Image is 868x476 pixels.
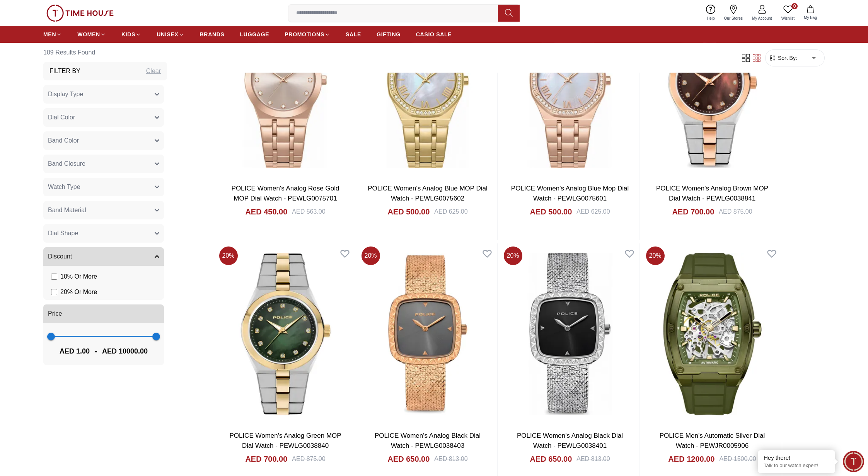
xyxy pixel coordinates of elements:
[48,159,85,168] span: Band Closure
[530,206,572,217] h4: AED 500.00
[375,432,481,449] a: POLICE Women's Analog Black Dial Watch - PEWLG0038403
[791,3,798,9] span: 0
[719,207,752,216] div: AED 875.00
[416,27,452,41] a: CASIO SALE
[702,3,720,23] a: Help
[77,31,100,38] span: WOMEN
[48,90,83,99] span: Display Type
[121,31,135,38] span: KIDS
[200,31,225,38] span: BRANDS
[777,3,799,23] a: 0Wishlist
[51,274,57,280] input: 10% Or More
[776,54,797,62] span: Sort By:
[434,207,467,216] div: AED 625.00
[656,185,768,202] a: POLICE Women's Analog Brown MOP Dial Watch - PEWLG0038841
[387,206,430,217] h4: AED 500.00
[60,346,90,357] span: AED 1.00
[77,27,106,41] a: WOMEN
[377,27,401,41] a: GIFTING
[576,454,610,464] div: AED 813.00
[778,15,798,21] span: Wishlist
[229,432,341,449] a: POLICE Women's Analog Green MOP Dial Watch - PEWLG0038840
[48,182,80,192] span: Watch Type
[285,27,330,41] a: PROMOTIONS
[240,31,269,38] span: LUGGAGE
[660,432,765,449] a: POLICE Men's Automatic Silver Dial Watch - PEWJR0005906
[48,206,86,215] span: Band Material
[43,224,164,243] button: Dial Shape
[43,304,164,323] button: Price
[720,3,747,23] a: Our Stores
[501,243,639,425] img: POLICE Women's Analog Black Dial Watch - PEWLG0038401
[43,131,164,150] button: Band Color
[368,185,488,202] a: POLICE Women's Analog Blue MOP Dial Watch - PEWLG0075602
[764,454,829,462] div: Hey there!
[764,462,829,469] p: Talk to our watch expert!
[646,246,665,265] span: 20 %
[292,207,325,216] div: AED 563.00
[643,243,782,425] img: POLICE Men's Automatic Silver Dial Watch - PEWJR0005906
[102,346,148,357] span: AED 10000.00
[668,454,715,464] h4: AED 1200.00
[530,454,572,464] h4: AED 650.00
[48,309,62,318] span: Price
[801,15,820,20] span: My Bag
[346,31,361,38] span: SALE
[51,289,57,295] input: 20% Or More
[146,66,161,76] div: Clear
[200,27,225,41] a: BRANDS
[43,43,167,62] h6: 109 Results Found
[46,5,114,22] img: ...
[43,108,164,127] button: Dial Color
[769,54,797,62] button: Sort By:
[43,201,164,219] button: Band Material
[504,246,522,265] span: 20 %
[49,66,80,76] h3: Filter By
[90,345,102,357] span: -
[799,4,822,22] button: My Bag
[157,27,184,41] a: UNISEX
[216,243,355,425] img: POLICE Women's Analog Green MOP Dial Watch - PEWLG0038840
[362,246,380,265] span: 20 %
[43,27,62,41] a: MEN
[719,454,756,464] div: AED 1500.00
[43,85,164,104] button: Display Type
[157,31,178,38] span: UNISEX
[48,136,79,145] span: Band Color
[377,31,401,38] span: GIFTING
[511,185,629,202] a: POLICE Women's Analog Blue Mop Dial Watch - PEWLG0075601
[292,454,325,464] div: AED 875.00
[48,252,72,261] span: Discount
[219,246,238,265] span: 20 %
[43,155,164,173] button: Band Closure
[358,243,497,425] img: POLICE Women's Analog Black Dial Watch - PEWLG0038403
[346,27,361,41] a: SALE
[387,454,430,464] h4: AED 650.00
[60,287,97,297] span: 20 % Or More
[245,206,287,217] h4: AED 450.00
[43,247,164,266] button: Discount
[434,454,467,464] div: AED 813.00
[721,15,746,21] span: Our Stores
[43,31,56,38] span: MEN
[43,178,164,196] button: Watch Type
[48,113,75,122] span: Dial Color
[121,27,141,41] a: KIDS
[576,207,610,216] div: AED 625.00
[843,451,864,472] div: Chat Widget
[672,206,714,217] h4: AED 700.00
[245,454,287,464] h4: AED 700.00
[240,27,269,41] a: LUGGAGE
[232,185,339,202] a: POLICE Women's Analog Rose Gold MOP Dial Watch - PEWLG0075701
[704,15,718,21] span: Help
[749,15,775,21] span: My Account
[416,31,452,38] span: CASIO SALE
[285,31,324,38] span: PROMOTIONS
[60,272,97,281] span: 10 % Or More
[48,229,78,238] span: Dial Shape
[517,432,623,449] a: POLICE Women's Analog Black Dial Watch - PEWLG0038401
